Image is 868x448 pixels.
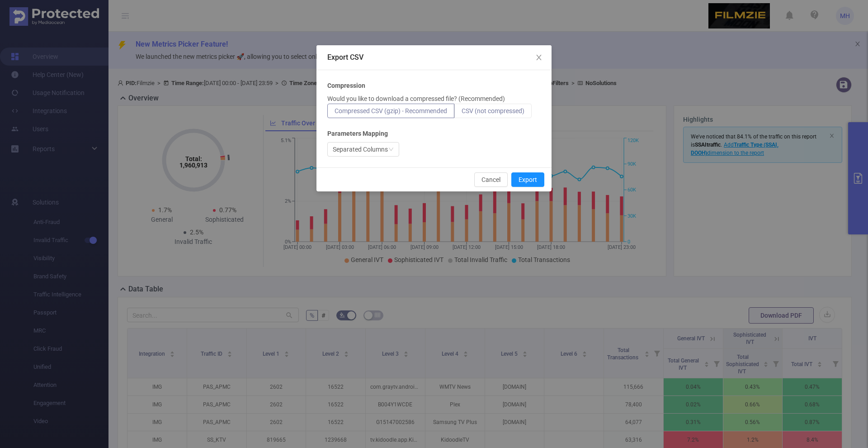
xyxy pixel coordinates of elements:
[335,107,447,114] span: Compressed CSV (gzip) - Recommended
[327,129,388,138] b: Parameters Mapping
[535,54,542,61] i: icon: close
[327,94,505,104] p: Would you like to download a compressed file? (Recommended)
[526,45,552,71] button: Close
[333,143,388,156] div: Separated Columns
[327,81,365,91] b: Compression
[474,172,508,187] button: Cancel
[462,107,524,114] span: CSV (not compressed)
[327,52,541,62] div: Export CSV
[511,172,544,187] button: Export
[388,147,394,153] i: icon: down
